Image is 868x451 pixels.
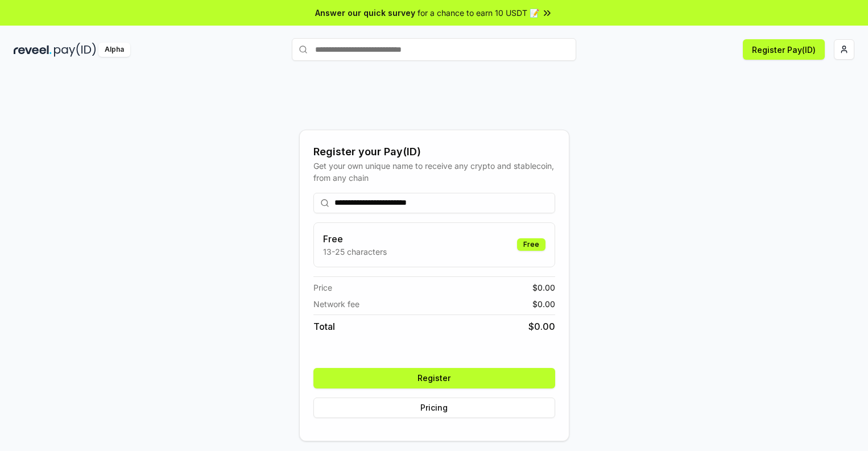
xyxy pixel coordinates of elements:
[313,144,555,160] div: Register your Pay(ID)
[98,43,130,57] div: Alpha
[313,398,555,418] button: Pricing
[313,320,335,333] span: Total
[14,43,52,57] img: reveel_dark
[743,39,825,60] button: Register Pay(ID)
[315,7,415,19] span: Answer our quick survey
[313,368,555,388] button: Register
[54,43,96,57] img: pay_id
[313,298,359,310] span: Network fee
[323,246,387,258] p: 13-25 characters
[323,232,387,246] h3: Free
[418,7,539,19] span: for a chance to earn 10 USDT 📝
[313,282,332,293] span: Price
[532,298,555,310] span: $ 0.00
[532,282,555,293] span: $ 0.00
[528,320,555,333] span: $ 0.00
[313,160,555,184] div: Get your own unique name to receive any crypto and stablecoin, from any chain
[517,238,545,251] div: Free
